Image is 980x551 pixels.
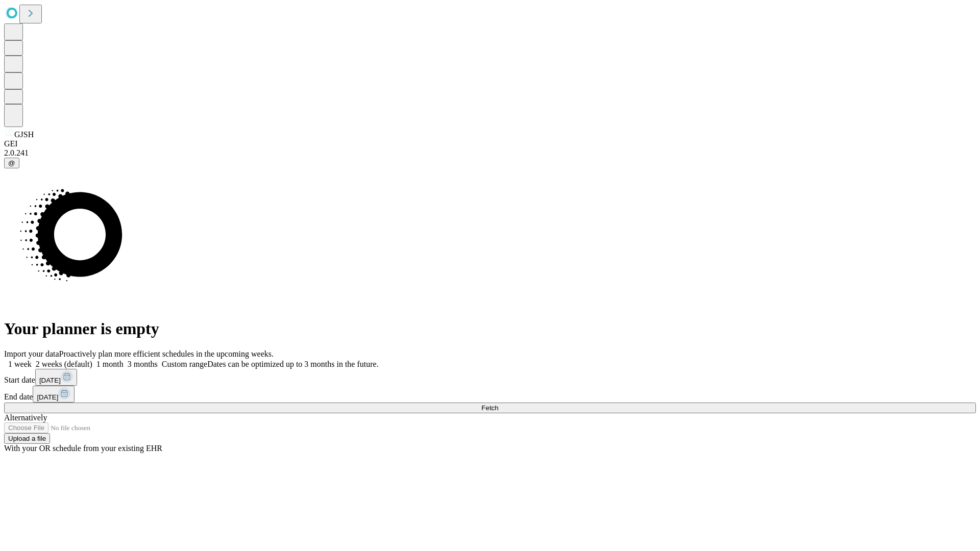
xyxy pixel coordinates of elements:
div: 2.0.241 [4,148,976,158]
span: 1 month [96,360,124,368]
button: @ [4,158,19,168]
h1: Your planner is empty [4,319,976,338]
div: Start date [4,369,976,386]
span: [DATE] [39,377,61,384]
span: [DATE] [37,393,58,401]
span: Proactively plan more efficient schedules in the upcoming weeks. [59,349,274,358]
div: End date [4,386,976,403]
button: [DATE] [33,386,75,403]
span: Dates can be optimized up to 3 months in the future. [207,360,378,368]
span: @ [8,159,15,167]
span: 2 weeks (default) [36,360,92,368]
div: GEI [4,139,976,148]
span: Alternatively [4,413,47,422]
span: 1 week [8,360,32,368]
span: Custom range [162,360,207,368]
button: Fetch [4,403,976,413]
span: Fetch [481,404,498,412]
button: Upload a file [4,433,50,444]
span: Import your data [4,349,59,358]
span: With your OR schedule from your existing EHR [4,444,162,453]
span: 3 months [128,360,158,368]
button: [DATE] [35,369,77,386]
span: GJSH [14,130,34,139]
